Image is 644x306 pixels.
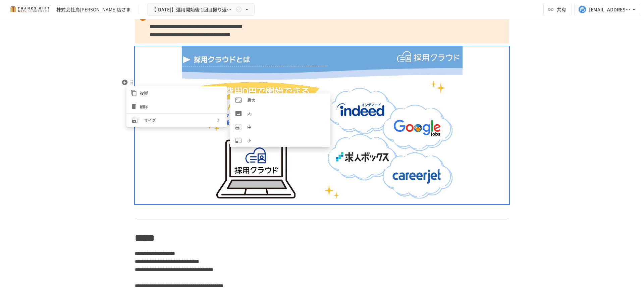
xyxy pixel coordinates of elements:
[247,110,325,117] span: 大
[140,103,223,110] span: 削除
[140,90,223,96] span: 複製
[247,124,325,130] span: 中
[247,97,325,103] span: 最大
[247,137,325,143] span: 小
[144,117,215,123] span: サイズ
